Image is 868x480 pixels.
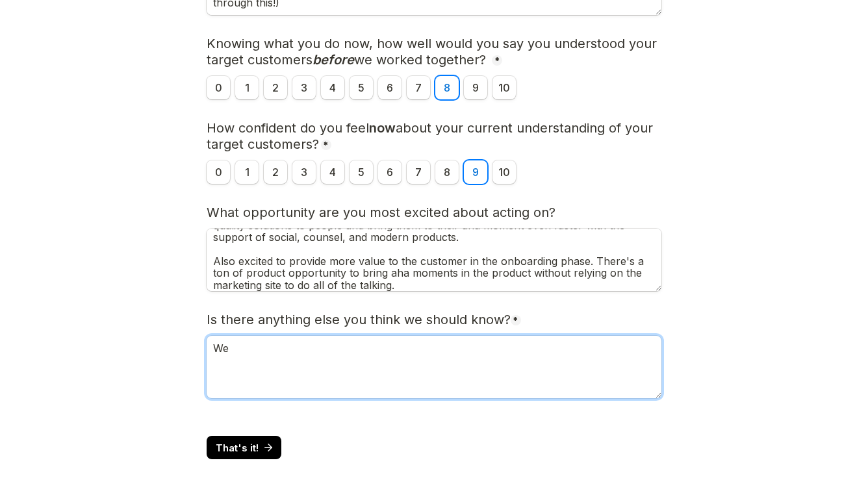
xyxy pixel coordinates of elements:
span: Is there anything else you think we should know? [207,312,511,327]
span: That's it! [216,443,259,453]
h3: now [207,120,661,153]
span: What opportunity are you most excited about acting on? [207,205,555,220]
span: How confident do you feel [207,120,369,136]
span: before [313,52,354,68]
span: we worked together? [354,52,486,68]
textarea: What opportunity are you most excited about acting on? [207,229,661,291]
textarea: Is there anything else you think we should know? [207,336,661,398]
button: That's it! [207,436,281,459]
span: Knowing what you do now, how well would you say you understood your target customers [207,36,661,68]
span: about your current understanding of your target customers? [207,120,657,152]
